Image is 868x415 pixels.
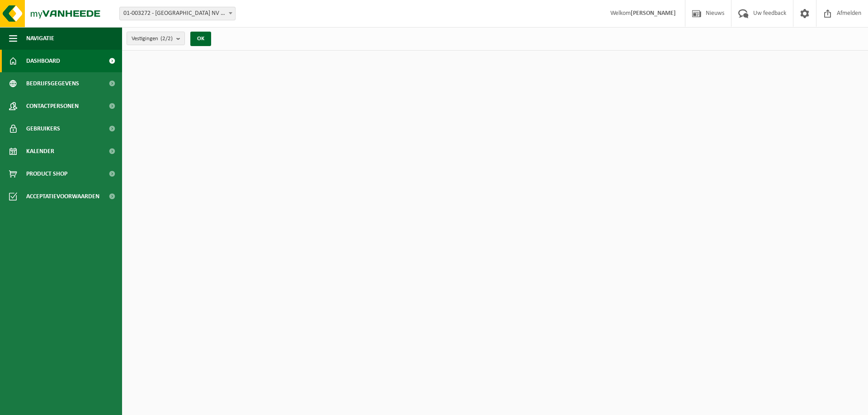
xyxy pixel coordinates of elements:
[190,32,211,46] button: OK
[26,140,54,163] span: Kalender
[26,163,67,185] span: Product Shop
[26,185,99,208] span: Acceptatievoorwaarden
[26,50,60,72] span: Dashboard
[631,10,676,17] strong: [PERSON_NAME]
[26,72,79,95] span: Bedrijfsgegevens
[160,36,173,42] count: (2/2)
[119,7,236,20] span: 01-003272 - BELGOSUC NV - BEERNEM
[26,117,60,140] span: Gebruikers
[127,32,185,45] button: Vestigingen(2/2)
[26,27,54,50] span: Navigatie
[120,7,235,20] span: 01-003272 - BELGOSUC NV - BEERNEM
[26,95,79,117] span: Contactpersonen
[132,32,173,46] span: Vestigingen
